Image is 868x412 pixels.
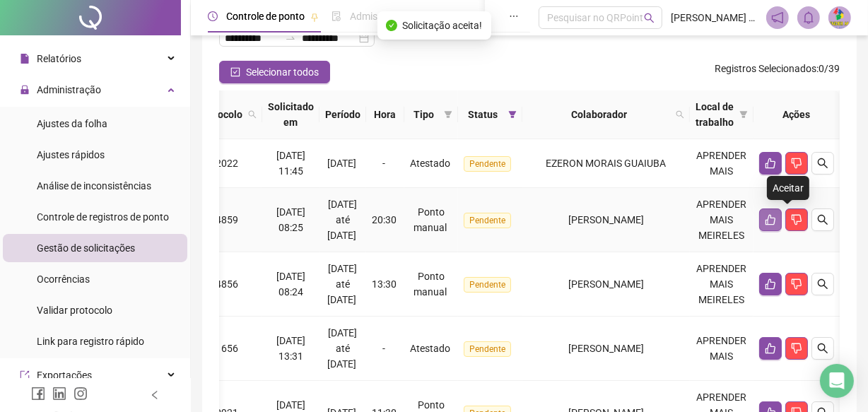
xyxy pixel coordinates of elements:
span: file-done [332,11,341,21]
td: APRENDER MAIS [690,139,753,188]
span: Tipo [410,107,438,122]
span: clock-circle [208,11,218,21]
span: instagram [74,387,88,401]
span: Link para registro rápido [37,336,144,347]
span: check-circle [386,20,397,31]
span: file [20,54,30,64]
td: APRENDER MAIS [690,317,753,381]
span: Controle de ponto [226,11,305,22]
span: dislike [791,343,802,354]
span: search [248,110,257,119]
span: filter [441,104,455,125]
span: dislike [791,214,802,225]
span: Gestão de solicitações [37,242,135,254]
span: export [20,370,30,380]
span: swap-right [285,33,296,44]
span: lock [20,85,30,95]
span: Relatórios [37,53,81,64]
span: [PERSON_NAME] [568,214,644,225]
span: search [676,110,684,119]
span: 13:30 [372,278,397,290]
span: Solicitação aceita! [403,18,483,33]
span: Pendente [464,341,511,357]
button: Selecionar todos [219,61,330,83]
span: Ajustes da folha [37,118,107,129]
span: EZERON MORAIS GUAIUBA [546,158,667,169]
span: Status [464,107,503,122]
span: Local de trabalho [696,99,734,130]
img: 47503 [829,7,850,28]
div: Open Intercom Messenger [820,364,854,398]
span: filter [444,110,452,119]
span: [DATE] 08:24 [276,271,305,298]
span: filter [737,96,751,133]
span: : 0 / 39 [715,61,840,83]
span: Validar protocolo [37,305,112,316]
span: Exportações [37,370,92,381]
span: dislike [791,158,802,169]
span: search [817,343,828,354]
th: Período [319,90,366,139]
span: [PERSON_NAME] [568,343,644,354]
span: [DATE] 11:45 [276,150,305,177]
td: APRENDER MAIS MEIRELES [690,188,753,252]
span: to [285,33,296,44]
span: Pendente [464,156,511,172]
span: Protocolo [199,107,242,122]
span: [DATE] até [DATE] [327,263,358,305]
span: Colaborador [528,107,670,122]
span: left [150,390,160,400]
span: search [817,278,828,290]
th: Hora [366,90,404,139]
div: Aceitar [767,176,809,200]
span: pushpin [310,13,319,21]
span: Pendente [464,213,511,228]
span: bell [802,11,815,24]
span: Gestão de férias [454,11,525,22]
span: filter [739,110,748,119]
span: Selecionar todos [246,64,319,80]
span: 20:30 [372,214,397,225]
div: Ações [759,107,834,122]
span: like [765,214,776,225]
span: check-square [230,67,240,77]
span: facebook [31,387,45,401]
span: [PERSON_NAME] [568,278,644,290]
span: ellipsis [509,11,519,21]
th: Solicitado em [262,90,319,139]
span: Pendente [464,277,511,293]
span: linkedin [52,387,66,401]
span: [DATE] [327,158,356,169]
span: [PERSON_NAME] DA - [PERSON_NAME] [671,10,758,25]
span: like [765,278,776,290]
span: Administração [37,84,101,95]
span: Ponto manual [414,206,447,233]
span: Atestado [410,343,450,354]
span: - [383,343,386,354]
span: filter [505,104,520,125]
span: search [817,158,828,169]
span: notification [771,11,784,24]
span: [DATE] 08:25 [276,206,305,233]
span: Controle de registros de ponto [37,211,169,223]
span: Admissão digital [350,11,423,22]
span: search [673,104,687,125]
span: search [245,104,259,125]
span: Análise de inconsistências [37,180,151,192]
span: Atestado [410,158,450,169]
span: [DATE] até [DATE] [327,199,358,241]
span: search [644,13,655,23]
span: Ocorrências [37,273,90,285]
span: [DATE] até [DATE] [327,327,358,370]
span: Registros Selecionados [715,63,816,74]
span: dislike [791,278,802,290]
span: like [765,343,776,354]
span: like [765,158,776,169]
span: Ponto manual [414,271,447,298]
span: filter [508,110,517,119]
span: Ajustes rápidos [37,149,105,160]
span: search [817,214,828,225]
span: - [383,158,386,169]
span: [DATE] 13:31 [276,335,305,362]
td: APRENDER MAIS MEIRELES [690,252,753,317]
